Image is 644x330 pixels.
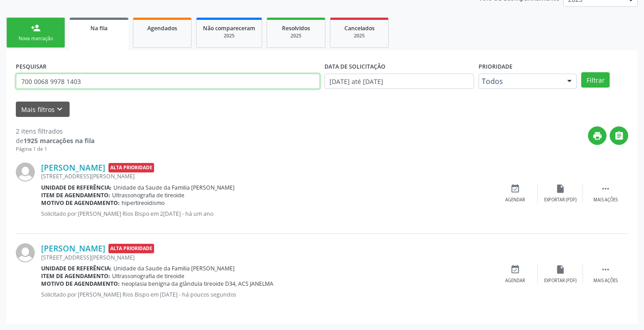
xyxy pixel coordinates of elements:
i: insert_drive_file [555,265,565,274]
span: Ultrassonografia de tireoide [112,191,184,199]
div: 2025 [203,33,255,39]
img: img [16,163,35,181]
div: [STREET_ADDRESS][PERSON_NAME] [41,172,493,180]
span: Agendados [147,24,177,32]
div: Página 1 de 1 [16,145,94,153]
div: Mais ações [593,197,618,203]
input: Nome, CNS [16,74,320,89]
span: Alta Prioridade [108,163,154,172]
p: Solicitado por [PERSON_NAME] Rios Bispo em [DATE] - há poucos segundos [41,291,493,298]
div: Agendar [505,278,525,284]
i:  [601,265,611,274]
span: Ultrassonografia de tireoide [112,272,184,280]
div: person_add [31,23,41,33]
label: PESQUISAR [16,60,47,74]
i: event_available [510,265,520,274]
b: Motivo de agendamento: [41,199,120,207]
i: event_available [510,184,520,194]
span: hipertireoidismo [122,199,165,207]
b: Item de agendamento: [41,191,110,199]
b: Unidade de referência: [41,184,112,191]
i:  [614,131,624,141]
i: insert_drive_file [555,184,565,194]
b: Unidade de referência: [41,265,112,272]
b: Motivo de agendamento: [41,280,120,288]
div: 2025 [337,33,382,39]
div: [STREET_ADDRESS][PERSON_NAME] [41,254,493,261]
button: print [588,126,606,145]
a: [PERSON_NAME] [41,243,105,253]
p: Solicitado por [PERSON_NAME] Rios Bispo em 2[DATE] - há um ano [41,210,493,218]
div: 2025 [273,33,319,39]
div: 2 itens filtrados [16,126,94,136]
div: Mais ações [593,278,618,284]
div: Agendar [505,197,525,203]
div: Exportar (PDF) [544,278,577,284]
span: Unidade da Saude da Familia [PERSON_NAME] [113,265,235,272]
span: Alta Prioridade [108,244,154,253]
button: Mais filtroskeyboard_arrow_down [16,102,70,117]
strong: 1925 marcações na fila [24,136,94,145]
i:  [601,184,611,194]
button: Filtrar [581,72,610,88]
div: de [16,136,94,145]
span: Unidade da Saude da Familia [PERSON_NAME] [113,184,235,191]
div: Exportar (PDF) [544,197,577,203]
i: keyboard_arrow_down [55,104,65,114]
button:  [610,126,628,145]
span: Resolvidos [282,24,310,32]
div: Nova marcação [13,35,58,42]
span: Todos [482,77,559,86]
span: Não compareceram [203,24,255,32]
label: Prioridade [479,60,512,74]
span: Cancelados [344,24,375,32]
input: Selecione um intervalo [324,74,474,89]
a: [PERSON_NAME] [41,163,105,172]
span: Na fila [90,24,108,32]
i: print [592,131,602,141]
label: DATA DE SOLICITAÇÃO [324,60,385,74]
b: Item de agendamento: [41,272,110,280]
img: img [16,243,35,262]
span: neoplasia benigna da glândula tireoide D34, ACS JANELMA [122,280,273,288]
